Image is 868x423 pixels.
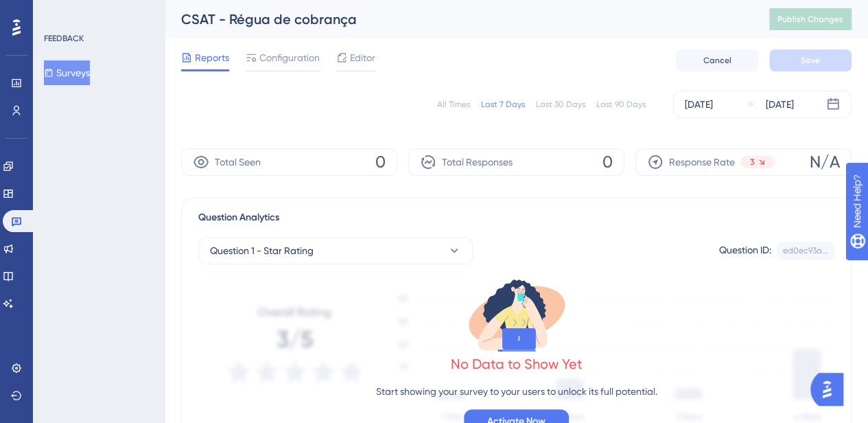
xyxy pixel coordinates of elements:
[801,55,820,66] span: Save
[536,99,585,110] div: Last 30 Days
[685,96,713,113] div: [DATE]
[719,242,771,260] div: Question ID:
[602,151,613,173] span: 0
[703,55,731,66] span: Cancel
[669,154,735,170] span: Response Rate
[769,8,852,30] button: Publish Changes
[350,49,375,66] span: Editor
[810,151,840,173] span: N/A
[181,10,735,29] div: CSAT - Régua de cobrança
[215,154,261,170] span: Total Seen
[376,383,657,400] p: Start showing your survey to your users to unlock its full potential.
[195,49,229,66] span: Reports
[451,354,583,374] div: No Data to Show Yet
[198,237,473,264] button: Question 1 - Star Rating
[596,99,646,110] div: Last 90 Days
[259,49,320,66] span: Configuration
[481,99,525,110] div: Last 7 Days
[44,33,84,44] div: FEEDBACK
[783,245,828,256] div: ed0ec93a...
[777,14,843,25] span: Publish Changes
[198,209,279,226] span: Question Analytics
[44,60,90,85] button: Surveys
[32,3,86,20] span: Need Help?
[750,157,754,168] span: 3
[442,154,513,170] span: Total Responses
[437,99,470,110] div: All Times
[766,96,794,113] div: [DATE]
[769,49,852,71] button: Save
[676,49,758,71] button: Cancel
[210,242,314,259] span: Question 1 - Star Rating
[810,369,852,410] iframe: UserGuiding AI Assistant Launcher
[375,151,386,173] span: 0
